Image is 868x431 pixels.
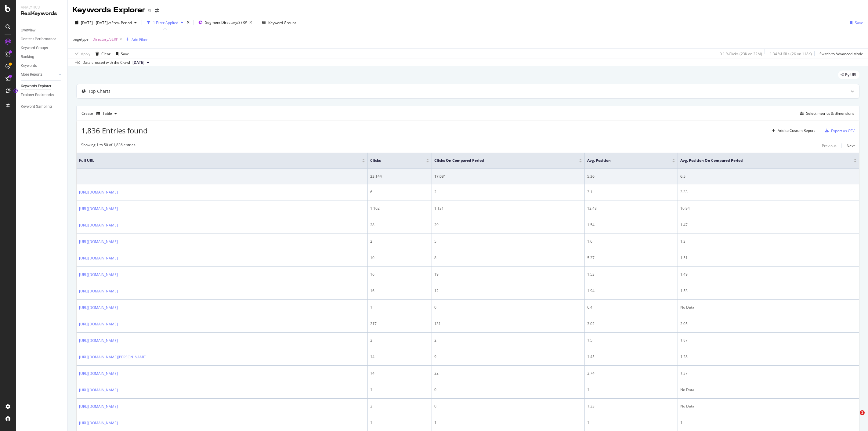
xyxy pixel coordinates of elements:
div: 14 [370,354,429,360]
div: 29 [434,222,582,228]
div: 2 [434,189,582,195]
a: Keyword Sampling [21,103,63,110]
a: Explorer Bookmarks [21,92,63,98]
button: Export as CSV [823,126,855,136]
div: 16 [370,272,429,277]
div: Add to Custom Report [778,129,815,132]
div: 3.02 [587,321,675,327]
div: Tooltip anchor [13,88,18,93]
button: Switch to Advanced Mode [817,49,863,59]
button: Apply [73,49,90,59]
div: 1,102 [370,206,429,211]
div: 8 [434,255,582,261]
div: Analytics [21,5,63,10]
button: Segment:Directory/SERP [196,18,255,27]
button: Save [113,49,129,59]
div: No Data [680,305,857,310]
span: 1 [860,410,865,415]
a: [URL][DOMAIN_NAME] [79,404,118,410]
span: [DATE] - [DATE] [81,20,108,25]
div: Keyword Groups [268,20,296,25]
div: 0 [434,387,582,393]
div: Table [103,112,112,115]
a: [URL][DOMAIN_NAME] [79,239,118,245]
div: 5.36 [587,174,675,179]
button: Save [847,18,863,27]
div: 17,081 [434,174,582,179]
div: 1.37 [680,371,857,376]
a: [URL][DOMAIN_NAME] [79,321,118,327]
a: [URL][DOMAIN_NAME] [79,420,118,426]
div: 14 [370,371,429,376]
div: 1 [370,420,429,426]
a: [URL][DOMAIN_NAME] [79,371,118,377]
span: Avg. Position [587,158,663,163]
div: Top Charts [88,88,110,94]
div: 1.28 [680,354,857,360]
div: 1 [370,305,429,310]
a: [URL][DOMAIN_NAME] [79,222,118,228]
div: 16 [370,288,429,294]
div: 0 [434,404,582,409]
div: Keywords Explorer [73,5,145,15]
div: 1 Filter Applied [153,20,178,25]
iframe: Intercom live chat [847,410,862,425]
div: Save [121,51,129,56]
a: [URL][DOMAIN_NAME][PERSON_NAME] [79,354,146,360]
a: [URL][DOMAIN_NAME] [79,338,118,344]
div: 19 [434,272,582,277]
div: No Data [680,387,857,393]
div: Content Performance [21,36,56,42]
div: Next [847,143,855,148]
div: 1.94 [587,288,675,294]
button: Add Filter [123,36,148,43]
div: 22 [434,371,582,376]
div: 23,144 [370,174,429,179]
div: 6.5 [680,174,857,179]
span: = [89,37,92,42]
div: 1.5 [587,338,675,343]
span: Avg. Position On Compared Period [680,158,844,163]
div: Explorer Bookmarks [21,92,54,98]
div: 28 [370,222,429,228]
div: 1 [587,420,675,426]
button: Table [94,109,119,118]
a: [URL][DOMAIN_NAME] [79,272,118,278]
a: [URL][DOMAIN_NAME] [79,255,118,261]
div: 5 [434,239,582,244]
span: 2025 Aug. 8th [132,60,144,65]
div: 1.34 % URLs ( 2K on 118K ) [770,51,812,56]
div: 3 [370,404,429,409]
span: Directory/SERP [92,35,118,44]
div: 12.48 [587,206,675,211]
a: Overview [21,27,63,34]
button: Add to Custom Report [769,126,815,136]
button: [DATE] - [DATE]vsPrev. Period [73,18,139,27]
span: Segment: Directory/SERP [205,20,247,25]
button: [DATE] [130,59,152,66]
div: 1.53 [680,288,857,294]
div: 2 [370,338,429,343]
span: By URL [845,73,857,77]
span: 1,836 Entries found [81,125,148,136]
button: Next [847,142,855,150]
div: 1.45 [587,354,675,360]
div: Keywords Explorer [21,83,51,89]
div: RealKeywords [21,10,63,17]
div: 0 [434,305,582,310]
div: Keyword Groups [21,45,48,51]
button: Clear [93,49,110,59]
div: 1 [434,420,582,426]
span: Full URL [79,158,353,163]
a: Keyword Groups [21,45,63,51]
a: More Reports [21,71,57,78]
span: vs Prev. Period [108,20,132,25]
div: Keyword Sampling [21,103,52,110]
div: 1,131 [434,206,582,211]
button: Previous [822,142,837,150]
div: 9 [434,354,582,360]
div: 12 [434,288,582,294]
div: Ranking [21,54,34,60]
div: 1.6 [587,239,675,244]
div: Select metrics & dimensions [806,111,854,116]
